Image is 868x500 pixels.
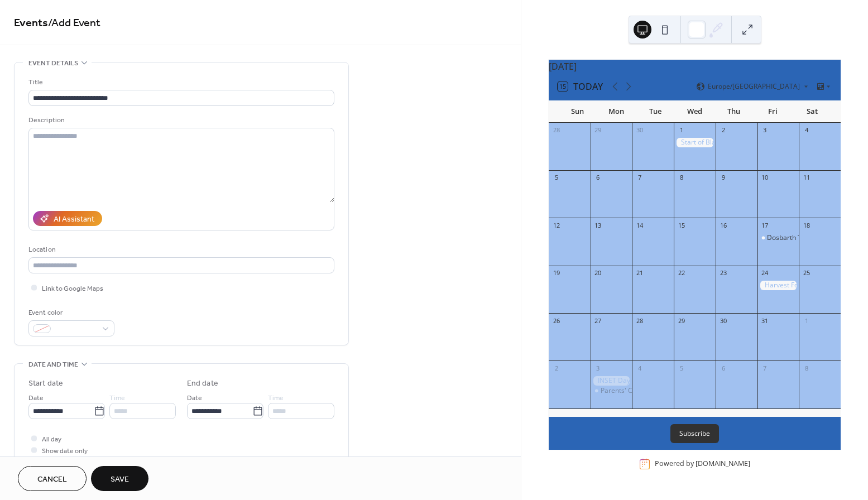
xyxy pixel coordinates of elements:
[554,79,607,94] button: 15Today
[594,221,602,229] div: 13
[677,174,685,182] div: 8
[33,211,102,226] button: AI Assistant
[719,316,727,325] div: 30
[268,392,284,404] span: Time
[802,174,811,182] div: 11
[48,12,100,34] span: / Add Event
[28,57,78,69] span: Event details
[109,392,125,404] span: Time
[696,459,750,469] a: [DOMAIN_NAME]
[28,359,78,371] span: Date and time
[677,364,685,372] div: 5
[635,221,644,229] div: 14
[28,76,332,88] div: Title
[636,100,675,123] div: Tue
[754,100,793,123] div: Fri
[54,214,94,225] div: AI Assistant
[14,12,48,34] a: Events
[677,126,685,134] div: 1
[28,378,63,390] div: Start date
[802,221,811,229] div: 18
[802,126,811,134] div: 4
[761,316,769,325] div: 31
[28,392,44,404] span: Date
[42,283,103,295] span: Link to Google Maps
[552,269,560,277] div: 19
[187,392,202,404] span: Date
[601,386,670,396] div: Parents' Consultations
[594,126,602,134] div: 29
[802,269,811,277] div: 25
[91,466,148,491] button: Save
[655,459,750,469] div: Powered by
[28,114,332,126] div: Description
[677,316,685,325] div: 29
[18,466,87,491] button: Cancel
[594,316,602,325] div: 27
[635,126,644,134] div: 30
[761,174,769,182] div: 10
[719,126,727,134] div: 2
[594,174,602,182] div: 6
[594,269,602,277] div: 20
[111,474,129,485] span: Save
[552,174,560,182] div: 5
[719,269,727,277] div: 23
[594,364,602,372] div: 3
[761,269,769,277] div: 24
[719,221,727,229] div: 16
[761,221,769,229] div: 17
[591,386,632,396] div: Parents' Consultations
[42,445,88,457] span: Show date only
[635,174,644,182] div: 7
[635,269,644,277] div: 21
[677,269,685,277] div: 22
[670,424,719,443] button: Subscribe
[675,100,714,123] div: Wed
[714,100,754,123] div: Thu
[677,221,685,229] div: 15
[802,316,811,325] div: 1
[708,83,800,90] span: Europe/[GEOGRAPHIC_DATA]
[674,138,716,147] div: Start of Black History Month
[719,364,727,372] div: 6
[591,376,632,386] div: INSET Day
[28,307,112,319] div: Event color
[558,100,597,123] div: Sun
[552,221,560,229] div: 12
[761,364,769,372] div: 7
[552,364,560,372] div: 2
[37,474,67,485] span: Cancel
[552,316,560,325] div: 26
[719,174,727,182] div: 9
[635,364,644,372] div: 4
[549,60,841,73] div: [DATE]
[28,244,332,256] div: Location
[187,378,218,390] div: End date
[757,281,799,290] div: Harvest Food Bank
[635,316,644,325] div: 28
[761,126,769,134] div: 3
[42,434,61,445] span: All day
[802,364,811,372] div: 8
[597,100,636,123] div: Mon
[793,100,832,123] div: Sat
[552,126,560,134] div: 28
[757,233,799,243] div: Dosbarth Towy Parent Engagement Session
